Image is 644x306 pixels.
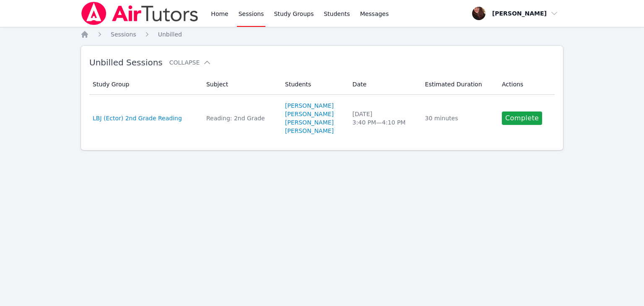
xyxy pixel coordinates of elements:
th: Date [348,74,420,95]
a: Complete [502,112,542,125]
div: 30 minutes [425,114,492,122]
span: Messages [360,10,389,18]
th: Subject [201,74,280,95]
th: Study Group [89,74,201,95]
a: Unbilled [158,30,182,39]
a: LBJ (Ector) 2nd Grade Reading [93,114,182,122]
tr: LBJ (Ector) 2nd Grade ReadingReading: 2nd Grade[PERSON_NAME][PERSON_NAME][PERSON_NAME][PERSON_NAM... [89,95,555,142]
div: Reading: 2nd Grade [206,114,275,122]
a: [PERSON_NAME] [285,101,334,110]
a: Sessions [111,30,136,39]
a: [PERSON_NAME] [285,110,334,118]
th: Students [280,74,348,95]
a: [PERSON_NAME] [285,118,334,127]
div: [DATE] 3:40 PM — 4:10 PM [353,110,415,127]
th: Estimated Duration [420,74,497,95]
span: Unbilled Sessions [89,57,163,67]
img: Air Tutors [80,2,199,25]
button: Collapse [169,58,211,67]
a: [PERSON_NAME] [285,127,334,135]
nav: Breadcrumb [80,30,563,39]
span: Sessions [111,31,136,38]
th: Actions [497,74,555,95]
span: Unbilled [158,31,182,38]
